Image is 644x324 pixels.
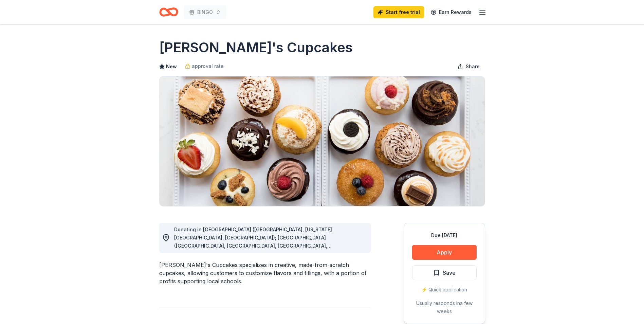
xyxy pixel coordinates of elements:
[159,38,353,57] h1: [PERSON_NAME]'s Cupcakes
[412,265,477,280] button: Save
[412,286,477,294] div: ⚡️ Quick application
[412,231,477,239] div: Due [DATE]
[412,245,477,260] button: Apply
[185,62,224,70] a: approval rate
[466,62,480,71] span: Share
[412,299,477,316] div: Usually responds in a few weeks
[443,268,456,277] span: Save
[159,4,178,20] a: Home
[192,62,224,70] span: approval rate
[373,6,424,18] a: Start free trial
[159,261,371,285] div: [PERSON_NAME]'s Cupcakes specializes in creative, made-from-scratch cupcakes, allowing customers ...
[452,60,485,73] button: Share
[427,6,476,18] a: Earn Rewards
[184,5,226,19] button: BINGO
[197,8,213,16] span: BINGO
[160,76,485,206] img: Image for Molly's Cupcakes
[174,227,365,289] span: Donating in [GEOGRAPHIC_DATA] ([GEOGRAPHIC_DATA], [US_STATE][GEOGRAPHIC_DATA], [GEOGRAPHIC_DATA])...
[166,62,177,71] span: New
